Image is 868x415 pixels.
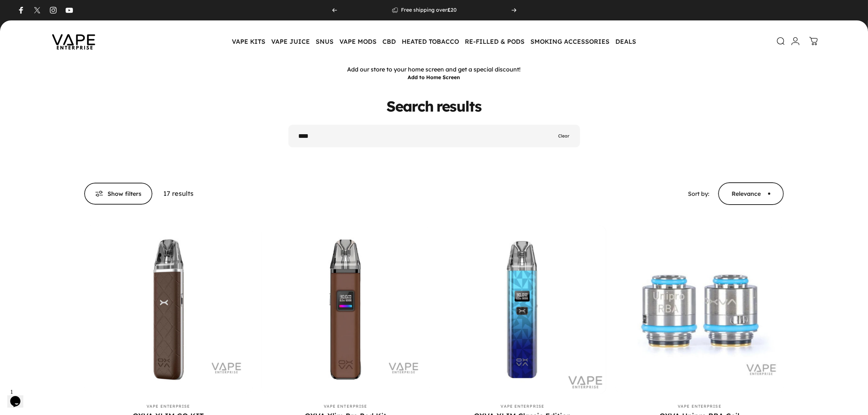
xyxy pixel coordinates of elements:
[436,99,482,113] animate-element: results
[313,34,336,49] summary: SNUS
[606,225,775,394] img: OXVA XLIM Classic Edition
[386,99,433,113] animate-element: Search
[678,404,721,409] a: Vape Enterprise
[2,66,866,73] p: Add our store to your home screen and get a special discount!
[268,34,313,49] summary: VAPE JUICE
[806,33,822,49] a: 0 items
[612,34,639,49] a: DEALS
[615,225,784,394] img: OXVA Unipro RBA Coil
[379,34,399,49] summary: CBD
[336,34,379,49] summary: VAPE MODS
[688,190,709,197] span: Sort by:
[501,404,545,409] a: Vape Enterprise
[147,404,190,409] a: Vape Enterprise
[439,225,607,394] a: OXVA XLIM Classic Edition
[229,34,639,49] nav: Primary
[41,24,106,58] img: Vape Enterprise
[324,404,367,409] a: Vape Enterprise
[84,225,253,394] img: OXVA XLIM GO KIT
[261,225,430,394] img: OXVA XLIM PRO KIT
[399,34,462,49] summary: HEATED TOBACCO
[84,183,152,205] button: Show filters
[438,225,606,394] img: OXVA XLIM Classic Edition
[401,7,457,13] p: Free shipping over 20
[229,34,268,49] summary: VAPE KITS
[7,386,31,408] iframe: chat widget
[261,225,430,394] a: OXVA Xlim Pro Pod Kit
[163,189,194,199] p: 17 results
[447,7,451,13] strong: £
[462,34,528,49] summary: RE-FILLED & PODS
[408,74,460,81] button: Add to Home Screen
[558,132,570,139] button: Clear
[528,34,612,49] summary: SMOKING ACCESSORIES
